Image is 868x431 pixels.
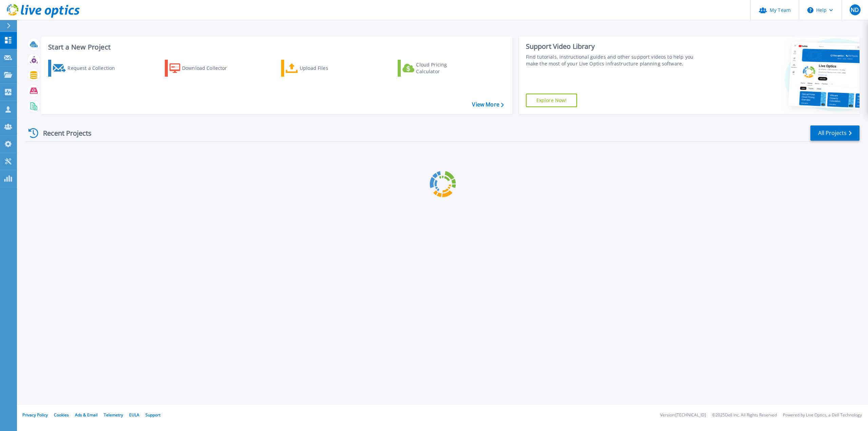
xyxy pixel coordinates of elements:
a: Upload Files [281,60,357,77]
a: Ads & Email [75,412,98,418]
a: Request a Collection [48,60,124,77]
a: Privacy Policy [22,412,48,418]
li: Version: [TECHNICAL_ID] [660,413,706,417]
div: Cloud Pricing Calculator [416,61,470,75]
div: Support Video Library [526,42,702,51]
div: Find tutorials, instructional guides and other support videos to help you make the most of your L... [526,54,702,67]
a: EULA [129,412,139,418]
a: Telemetry [104,412,123,418]
div: Request a Collection [67,61,122,75]
div: Recent Projects [26,125,101,141]
h3: Start a New Project [48,43,504,51]
li: Powered by Live Optics, a Dell Technology [783,413,862,417]
a: Cloud Pricing Calculator [398,60,473,77]
a: Download Collector [165,60,240,77]
a: Support [145,412,160,418]
a: All Projects [810,125,860,141]
a: Explore Now! [526,94,577,107]
div: Download Collector [182,61,236,75]
a: View More [472,101,504,108]
a: Cookies [54,412,69,418]
span: ND [851,7,859,13]
div: Upload Files [300,61,354,75]
li: © 2025 Dell Inc. All Rights Reserved [712,413,777,417]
